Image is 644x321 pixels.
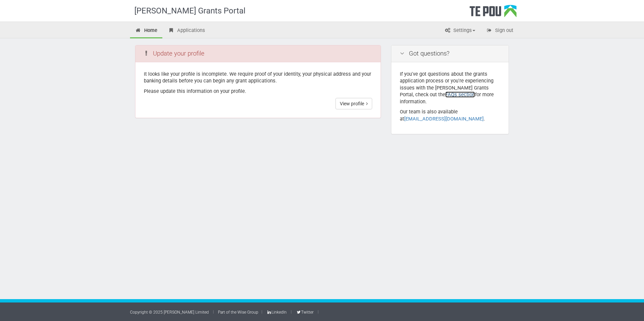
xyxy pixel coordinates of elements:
a: Copyright © 2025 [PERSON_NAME] Limited [130,310,209,315]
a: FAQs section [445,92,475,98]
a: Sign out [481,24,518,38]
p: Our team is also available at . [400,108,500,122]
a: View profile [335,98,372,109]
div: Got questions? [391,45,509,62]
div: Te Pou Logo [470,5,517,22]
p: Please update this information on your profile. [144,88,372,95]
a: Home [130,24,162,38]
a: Part of the Wise Group [218,310,258,315]
a: LinkedIn [266,310,287,315]
div: Update your profile [135,45,381,62]
a: Twitter [296,310,313,315]
a: [EMAIL_ADDRESS][DOMAIN_NAME] [404,116,484,122]
a: Applications [163,24,210,38]
p: If you've got questions about the grants application process or you're experiencing issues with t... [400,71,500,105]
a: Settings [439,24,480,38]
p: It looks like your profile is incomplete. We require proof of your identity, your physical addres... [144,71,372,84]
